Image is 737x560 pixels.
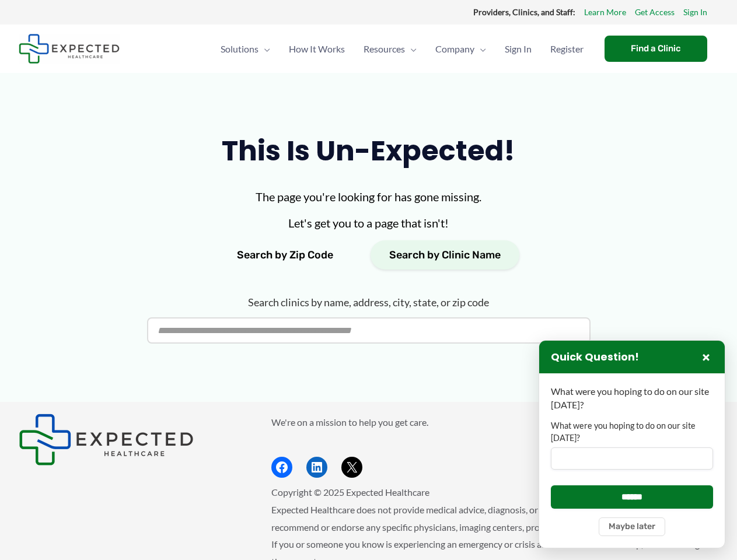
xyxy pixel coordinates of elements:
span: Copyright © 2025 Expected Healthcare [271,487,429,498]
a: Sign In [495,29,541,69]
p: The page you're looking for has gone missing. [147,188,591,205]
span: Solutions [221,29,259,69]
img: Expected Healthcare Logo - side, dark font, small [19,414,194,466]
p: We're on a mission to help you get care. [271,414,719,431]
span: Resources [364,29,405,69]
h3: Quick Question! [551,351,639,364]
span: Company [435,29,474,69]
a: ResourcesMenu Toggle [354,29,426,69]
img: Expected Healthcare Logo - side, dark font, small [19,34,120,64]
strong: Providers, Clinics, and Staff: [473,7,575,17]
span: Menu Toggle [259,29,270,69]
button: Close [699,350,713,364]
a: CompanyMenu Toggle [426,29,495,69]
span: Menu Toggle [405,29,417,69]
aside: Footer Widget 1 [19,414,242,466]
button: Maybe later [599,517,665,536]
button: Search by Clinic Name [371,240,519,269]
a: Learn More [584,5,626,20]
label: Search clinics by name, address, city, state, or zip code [147,293,591,312]
a: Sign In [683,5,707,20]
a: SolutionsMenu Toggle [211,29,280,69]
a: Register [541,29,593,69]
span: Register [550,29,584,69]
p: Let's get you to a page that isn't! [147,214,591,232]
span: Menu Toggle [474,29,486,69]
span: Sign In [505,29,532,69]
span: How It Works [289,29,345,69]
button: Search by Zip Code [218,240,352,269]
a: How It Works [280,29,354,69]
nav: Primary Site Navigation [211,29,593,69]
a: Get Access [635,5,675,20]
label: What were you hoping to do on our site [DATE]? [551,420,713,444]
a: Find a Clinic [605,36,707,62]
h1: This is un-expected! [147,131,591,170]
aside: Footer Widget 2 [271,414,719,478]
p: What were you hoping to do on our site [DATE]? [551,385,713,411]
